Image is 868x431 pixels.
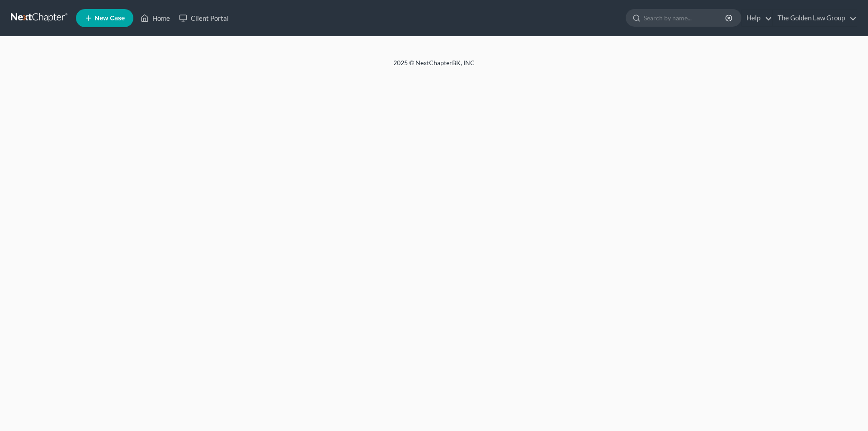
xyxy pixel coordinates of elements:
[94,15,125,22] span: New Case
[136,10,175,26] a: Home
[644,9,726,26] input: Search by name...
[176,58,692,75] div: 2025 © NextChapterBK, INC
[175,10,233,26] a: Client Portal
[742,10,772,26] a: Help
[773,10,857,26] a: The Golden Law Group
